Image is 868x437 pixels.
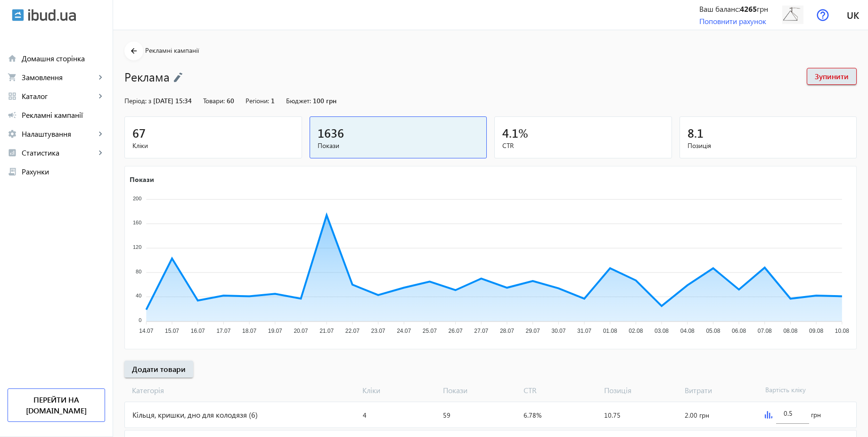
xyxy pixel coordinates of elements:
tspan: 21.07 [319,328,334,334]
tspan: 06.08 [732,328,746,334]
h1: Реклама [124,68,797,85]
span: uk [847,9,859,21]
span: 4.1 [502,125,518,140]
b: 4265 [740,4,757,14]
tspan: 03.08 [655,328,669,334]
tspan: 02.08 [629,328,643,334]
span: Домашня сторінка [22,54,105,63]
mat-icon: arrow_back [128,45,140,57]
tspan: 27.07 [474,328,488,334]
img: 5bb5de6110e3e5990-15386456018-logo.jpg [782,4,803,25]
span: [DATE] 15:34 [153,96,192,105]
span: 1636 [318,125,344,140]
tspan: 08.08 [783,328,797,334]
mat-icon: keyboard_arrow_right [96,91,105,101]
span: % [518,125,528,140]
tspan: 07.08 [758,328,772,334]
mat-icon: shopping_cart [8,73,17,82]
span: Кліки [359,385,439,396]
tspan: 26.07 [449,328,463,334]
tspan: 22.07 [345,328,360,334]
tspan: 31.07 [577,328,591,334]
mat-icon: grid_view [8,91,17,101]
span: 4 [363,411,367,420]
tspan: 80 [136,268,141,274]
span: CTR [502,141,664,150]
span: Кліки [132,141,294,150]
span: 100 грн [313,96,336,105]
img: help.svg [817,9,829,21]
mat-icon: home [8,54,17,63]
mat-icon: keyboard_arrow_right [96,148,105,157]
tspan: 29.07 [526,328,540,334]
tspan: 17.07 [216,328,230,334]
tspan: 10.08 [835,328,849,334]
span: Витрати [681,385,762,396]
tspan: 200 [133,195,141,201]
span: 8.1 [688,125,704,140]
span: 60 [227,96,234,105]
a: Поповнити рахунок [699,16,766,26]
span: Регіони: [246,96,269,105]
tspan: 160 [133,220,141,225]
span: Позиція [600,385,681,396]
tspan: 120 [133,244,141,250]
tspan: 40 [136,293,141,298]
img: graph.svg [765,411,772,419]
span: Зупинити [815,71,849,82]
text: Покази [130,174,154,183]
tspan: 04.08 [680,328,695,334]
span: 10.75 [604,411,621,420]
mat-icon: receipt_long [8,167,17,176]
span: Позиція [688,141,849,150]
span: грн [811,410,821,420]
tspan: 23.07 [371,328,385,334]
span: 2.00 грн [685,411,709,420]
mat-icon: keyboard_arrow_right [96,73,105,82]
span: Період: з [124,96,151,105]
span: Товари: [203,96,225,105]
div: Ваш баланс: грн [699,4,768,14]
tspan: 24.07 [397,328,411,334]
tspan: 14.07 [139,328,153,334]
span: Рахунки [22,167,105,176]
span: 67 [132,125,146,140]
mat-icon: analytics [8,148,17,157]
span: Каталог [22,91,96,101]
span: 1 [271,96,275,105]
mat-icon: campaign [8,110,17,120]
tspan: 15.07 [165,328,179,334]
span: Налаштування [22,129,96,139]
span: Категорія [124,385,359,396]
tspan: 20.07 [294,328,308,334]
tspan: 16.07 [191,328,205,334]
span: 59 [443,411,450,420]
tspan: 09.08 [809,328,823,334]
tspan: 30.07 [551,328,565,334]
tspan: 0 [139,317,141,323]
span: Бюджет: [286,96,311,105]
tspan: 18.07 [242,328,256,334]
span: 6.78% [524,411,541,420]
tspan: 25.07 [423,328,437,334]
span: Вартість кліку [762,385,842,396]
button: Додати товари [124,361,193,378]
span: Рекламні кампанії [22,110,105,120]
img: ibud_text.svg [28,9,76,21]
tspan: 19.07 [268,328,282,334]
button: Зупинити [807,68,857,85]
span: CTR [520,385,600,396]
img: ibud.svg [12,9,24,21]
a: Перейти на [DOMAIN_NAME] [8,388,105,422]
span: Замовлення [22,73,96,82]
tspan: 05.08 [706,328,720,334]
span: Покази [318,141,479,150]
span: Додати товари [132,364,186,374]
span: Покази [439,385,520,396]
mat-icon: settings [8,129,17,139]
span: Статистика [22,148,96,157]
div: Кільця, кришки, дно для колодязя (6) [125,402,359,428]
tspan: 28.07 [500,328,514,334]
tspan: 01.08 [603,328,617,334]
span: Рекламні кампанії [145,46,199,55]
